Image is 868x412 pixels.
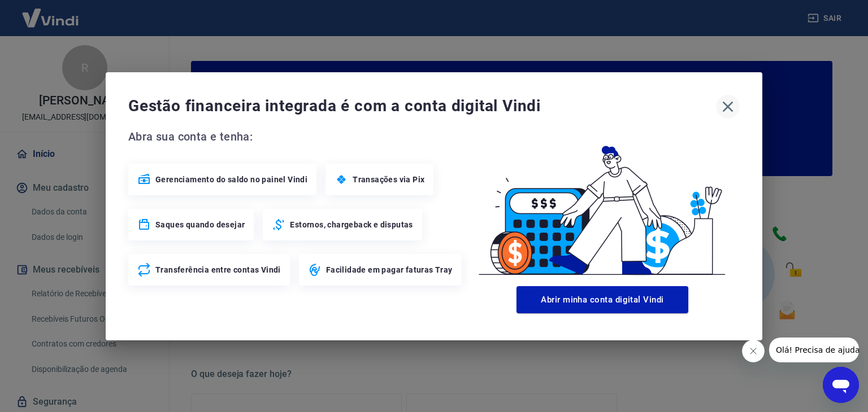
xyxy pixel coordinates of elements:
iframe: Fechar mensagem [742,340,765,362]
iframe: Botão para abrir a janela de mensagens [823,367,859,403]
span: Facilidade em pagar faturas Tray [326,264,453,275]
span: Saques quando desejar [155,219,245,230]
span: Gerenciamento do saldo no painel Vindi [155,174,307,185]
span: Abra sua conta e tenha: [128,128,465,146]
span: Estornos, chargeback e disputas [290,219,413,230]
span: Gestão financeira integrada é com a conta digital Vindi [128,95,716,117]
button: Abrir minha conta digital Vindi [517,286,688,313]
iframe: Mensagem da empresa [769,338,859,362]
img: Good Billing [465,128,740,282]
span: Transações via Pix [353,174,424,185]
span: Transferência entre contas Vindi [155,264,281,275]
span: Olá! Precisa de ajuda? [7,8,95,17]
